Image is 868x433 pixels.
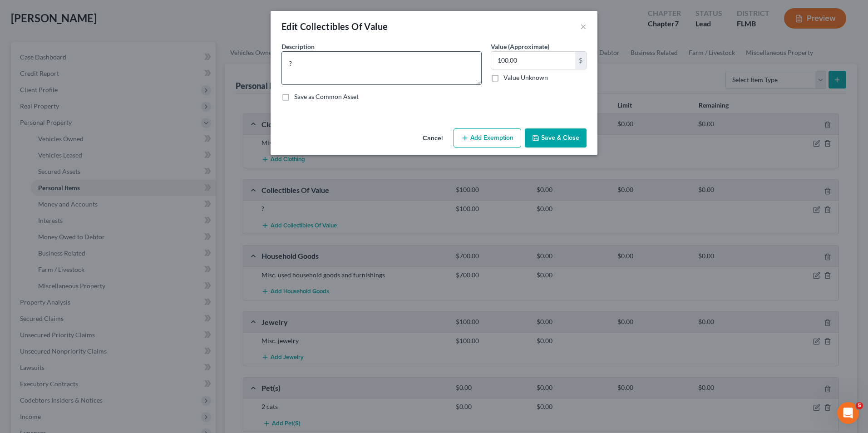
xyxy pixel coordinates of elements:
button: Add Exemption [454,128,521,148]
button: Cancel [415,129,450,148]
button: × [580,21,587,32]
label: Value Unknown [503,73,548,82]
button: Save & Close [525,128,587,148]
label: Save as Common Asset [294,92,359,101]
div: Edit Collectibles Of Value [281,20,388,33]
iframe: Intercom live chat [837,402,859,424]
span: Description [281,43,315,50]
input: 0.00 [491,52,575,69]
span: 5 [856,402,863,409]
label: Value (Approximate) [491,42,549,51]
div: $ [575,52,586,69]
